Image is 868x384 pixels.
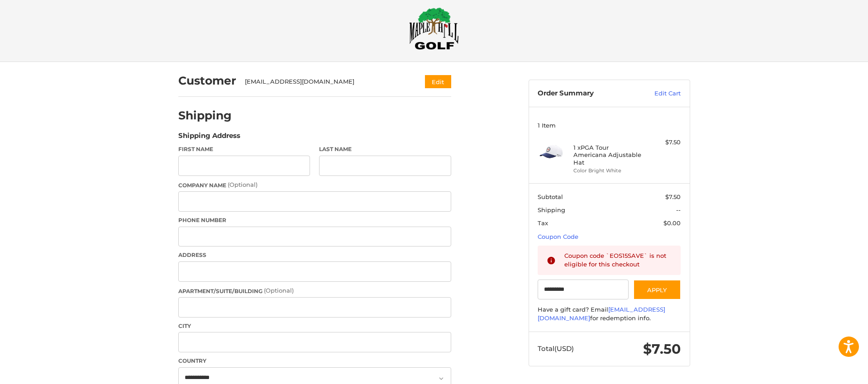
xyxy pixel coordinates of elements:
label: Address [178,251,451,259]
h2: Customer [178,74,236,88]
div: [EMAIL_ADDRESS][DOMAIN_NAME] [245,77,407,86]
label: Last Name [319,145,451,153]
button: Edit [425,75,451,88]
label: Apartment/Suite/Building [178,286,451,295]
img: Maple Hill Golf [409,7,459,50]
a: Coupon Code [538,233,578,240]
div: Coupon code `EOS15SAVE` is not eligible for this checkout [564,251,672,269]
span: -- [676,206,681,213]
h4: 1 x PGA Tour Americana Adjustable Hat [573,144,643,166]
legend: Shipping Address [178,131,240,145]
h2: Shipping [178,109,232,123]
label: City [178,322,451,330]
a: Edit Cart [635,89,681,98]
input: Gift Certificate or Coupon Code [538,280,629,300]
h3: 1 Item [538,122,681,129]
button: Apply [633,280,681,300]
div: Have a gift card? Email for redemption info. [538,305,681,323]
label: Company Name [178,180,451,190]
span: Tax [538,219,548,227]
span: $0.00 [663,219,681,227]
small: (Optional) [228,181,258,188]
div: $7.50 [645,138,681,147]
span: $7.50 [643,341,681,357]
label: Phone Number [178,216,451,224]
small: (Optional) [264,287,294,294]
span: Shipping [538,206,565,213]
span: Total (USD) [538,344,574,353]
h3: Order Summary [538,89,635,98]
li: Color Bright White [573,167,643,175]
span: Subtotal [538,193,563,200]
label: Country [178,357,451,365]
label: First Name [178,145,310,153]
span: $7.50 [665,193,681,200]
